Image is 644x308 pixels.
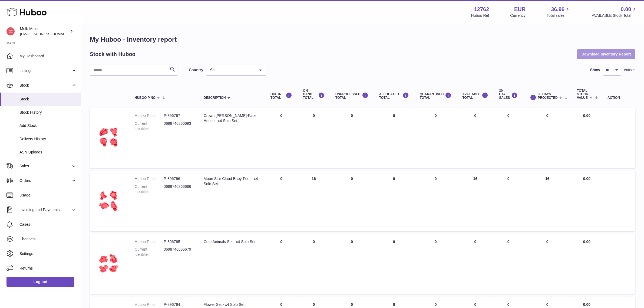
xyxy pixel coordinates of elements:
span: Total sales [547,13,571,18]
img: product image [95,113,122,161]
span: Delivery History [19,136,77,142]
a: Log out [6,277,74,287]
span: Orders [19,178,71,183]
span: Cases [19,222,77,227]
span: Returns [19,266,77,271]
div: Action [607,96,630,100]
img: product image [95,176,122,224]
h2: Stock with Huboo [90,51,136,58]
dt: Huboo P no [135,176,164,181]
td: 0 [494,108,523,168]
dt: Huboo P no [135,302,164,307]
dd: P-896796 [164,176,193,181]
td: 0 [494,171,523,231]
span: All [209,67,255,73]
span: 0 [435,113,437,118]
span: 0.00 [583,113,590,118]
dd: 0698746866679 [164,247,193,257]
td: 0 [374,171,414,231]
td: 0 [457,234,494,294]
td: 0 [330,234,374,294]
dd: P-896794 [164,302,193,307]
span: Channels [19,237,77,242]
td: 0 [265,171,298,231]
td: 0 [298,108,330,168]
span: 0.00 [621,6,631,13]
span: Stock [19,83,71,88]
span: Usage [19,193,77,198]
div: DUE IN TOTAL [270,92,292,100]
dt: Current identifier [135,247,164,257]
button: Download Inventory Report [577,49,635,59]
td: 0 [374,108,414,168]
span: 0 [435,302,437,307]
td: 16 [298,171,330,231]
td: 16 [523,171,572,231]
span: Listings [19,68,71,73]
div: QUARANTINED Total [420,92,452,100]
span: 0 [435,176,437,181]
span: 0.00 [583,240,590,244]
div: AVAILABLE Total [463,92,488,100]
td: 0 [330,108,374,168]
div: Currency [510,13,526,18]
span: Stock History [19,110,77,115]
td: 0 [494,234,523,294]
span: 0.00 [583,302,590,307]
span: 0 [435,240,437,244]
strong: 12762 [474,6,489,13]
label: Country [189,67,203,73]
a: 36.96 Total sales [547,6,571,18]
span: entries [624,67,635,73]
span: 0.00 [583,176,590,181]
div: Moon Star Cloud Baby-Foot - x4 Solo Set [204,176,260,186]
span: Huboo P no [135,96,156,100]
strong: EUR [514,6,526,13]
div: ON HAND Total [303,89,325,100]
span: 36.96 [551,6,564,13]
img: product image [95,239,122,287]
td: 0 [457,108,494,168]
dd: P-896797 [164,113,193,118]
span: Description [204,96,226,100]
span: My Dashboard [19,54,77,59]
td: 16 [457,171,494,231]
div: Cute Animals Set - x4 Solo Set [204,239,260,244]
img: internalAdmin-12762@internal.huboo.com [6,27,15,35]
dt: Current identifier [135,184,164,194]
a: 0.00 AVAILABLE Stock Total [592,6,638,18]
span: Invoicing and Payments [19,207,71,212]
div: UNPROCESSED Total [335,92,368,100]
span: AVAILABLE Stock Total [592,13,638,18]
h1: My Huboo - Inventory report [90,35,635,44]
dd: 0698746866693 [164,121,193,131]
span: [EMAIL_ADDRESS][DOMAIN_NAME] [20,32,80,36]
span: 30 DAYS PROJECTED [538,93,557,100]
dt: Huboo P no [135,239,164,244]
dt: Current identifier [135,121,164,131]
span: Add Stock [19,123,77,128]
dd: P-896795 [164,239,193,244]
td: 0 [265,108,298,168]
span: Stock [19,97,77,102]
div: Huboo Ref [471,13,489,18]
span: Sales [19,163,71,169]
td: 0 [523,108,572,168]
label: Show [590,67,600,73]
div: Melb Molds [20,26,69,37]
div: Flower Set - x4 Solo Set [204,302,260,307]
div: ALLOCATED Total [379,92,409,100]
dd: 0698746866686 [164,184,193,194]
span: Total stock value [577,89,588,100]
td: 0 [330,171,374,231]
td: 0 [265,234,298,294]
div: Crown [PERSON_NAME]-Face House - x4 Solo Set [204,113,260,123]
span: ASN Uploads [19,150,77,155]
dt: Huboo P no [135,113,164,118]
div: 30 DAY SALES [499,89,518,100]
span: Settings [19,251,77,256]
td: 0 [374,234,414,294]
td: 0 [298,234,330,294]
td: 0 [523,234,572,294]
